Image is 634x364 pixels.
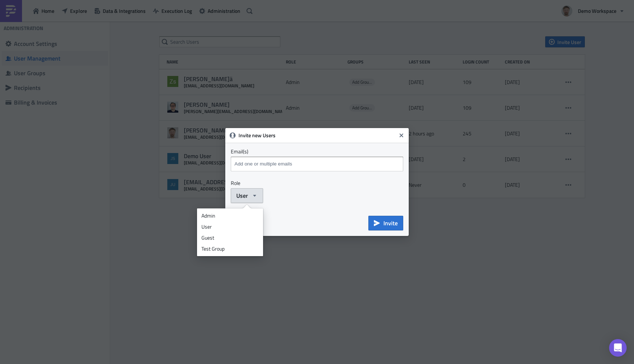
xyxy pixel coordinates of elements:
[201,212,259,219] div: Admin
[609,339,627,357] div: Open Intercom Messenger
[201,245,259,252] div: Test Group
[231,148,403,155] label: Email(s)
[238,132,396,139] h6: Invite new Users
[201,234,259,241] div: Guest
[236,191,248,200] span: User
[201,223,259,230] div: User
[383,219,398,227] span: Invite
[368,216,403,230] button: Invite
[396,130,407,141] button: Close
[233,159,403,170] input: Add one or multiple emails
[231,180,403,186] label: Role
[231,188,263,203] button: User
